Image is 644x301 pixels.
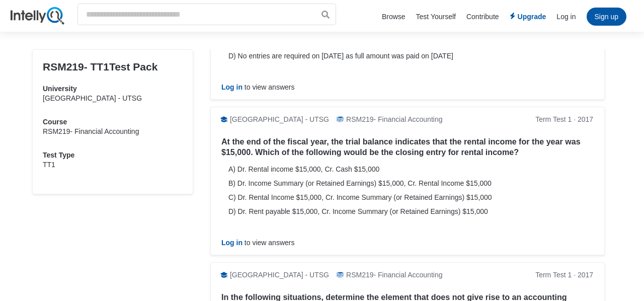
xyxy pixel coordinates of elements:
h5: At the end of the fiscal year, the trial balance indicates that the rental income for the year wa... [221,136,597,157]
span: Log in [221,239,243,247]
a: Test Yourself [416,13,456,21]
span: to view answers [221,82,294,92]
div: Term Test 1 2017 [535,270,593,281]
div: [GEOGRAPHIC_DATA] - UTSG [43,93,183,103]
div: RSM219 - Financial Accounting [43,126,183,136]
div: D) Dr. Rent payable $15,000, Cr. Income Summary (or Retained Earnings) $15,000 [228,206,597,216]
div: [GEOGRAPHIC_DATA] - UTSG [218,114,329,125]
a: Contribute [466,13,499,21]
h1: RSM219 - TT1 Test Pack [43,60,183,73]
div: RSM219 - Financial Accounting [334,270,442,281]
span: · [574,115,576,123]
h3: Course [43,117,183,126]
a: Upgrade [510,12,546,22]
div: C) Dr. Rental Income $15,000, Cr. Income Summary (or Retained Earnings) $15,000 [228,192,597,202]
div: D) No entries are required on [DATE] as full amount was paid on [DATE] [228,51,597,61]
span: · [574,271,576,279]
div: Term Test 1 2017 [535,114,593,125]
div: TT1 [43,160,183,170]
img: IntellyQ logo [11,7,64,25]
span: Log in [221,83,243,91]
a: Browse [382,13,406,21]
span: to view answers [221,238,294,248]
div: B) Dr. Income Summary (or Retained Earnings) $15,000, Cr. Rental Income $15,000 [228,178,597,188]
a: [GEOGRAPHIC_DATA] - UTSGRSM219- Financial AccountingTerm Test 1 · 2017At the end of the fiscal ye... [210,107,605,255]
li: Log in [556,12,576,22]
div: A) Dr. Rental income $15,000, Cr. Cash $15,000 [228,164,597,174]
div: RSM219 - Financial Accounting [334,114,442,125]
li: Sign up [587,8,626,26]
h3: University [43,84,183,93]
h3: Test Type [43,150,183,160]
div: [GEOGRAPHIC_DATA] - UTSG [218,270,329,281]
span: Upgrade [518,12,546,22]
